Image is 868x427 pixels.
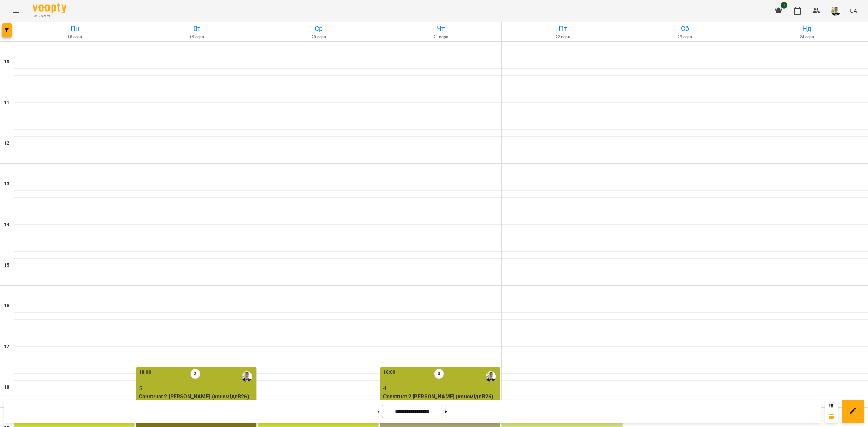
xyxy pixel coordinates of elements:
[33,14,66,18] span: For Business
[381,23,501,34] h6: Чт
[4,221,9,228] h6: 14
[190,369,200,379] label: 2
[4,140,9,147] h6: 12
[381,34,501,40] h6: 21 серп
[137,34,257,40] h6: 19 серп
[4,384,9,391] h6: 18
[8,3,24,19] button: Menu
[503,34,623,40] h6: 22 серп
[139,392,255,401] p: Construct 2 [PERSON_NAME] (консмідлВ26)
[747,23,867,34] h6: Нд
[4,180,9,188] h6: 13
[4,343,9,350] h6: 17
[850,7,857,14] span: UA
[747,34,867,40] h6: 24 серп
[831,6,841,16] img: a36e7c9154db554d8e2cc68f12717264.jpg
[4,58,9,66] h6: 10
[15,34,135,40] h6: 18 серп
[4,302,9,310] h6: 16
[242,371,252,382] img: Вадим Моргун
[259,34,379,40] h6: 20 серп
[625,23,745,34] h6: Сб
[33,3,66,13] img: Voopty Logo
[139,384,255,392] p: 5
[4,99,9,106] h6: 11
[383,369,396,376] label: 18:00
[781,2,787,9] span: 1
[486,371,496,382] img: Вадим Моргун
[139,369,152,376] label: 18:00
[15,23,135,34] h6: Пн
[137,23,257,34] h6: Вт
[4,262,9,269] h6: 15
[383,392,499,401] p: Construct 2 [PERSON_NAME] (консмідлВ26)
[434,369,444,379] label: 3
[625,34,745,40] h6: 23 серп
[503,23,623,34] h6: Пт
[259,23,379,34] h6: Ср
[847,4,860,17] button: UA
[383,384,499,392] p: 4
